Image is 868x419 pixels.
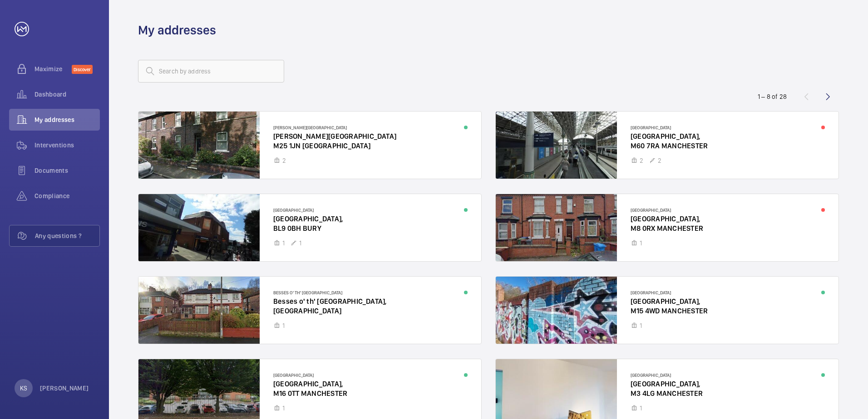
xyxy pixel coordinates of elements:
div: 1 – 8 of 28 [758,92,787,101]
span: Compliance [35,191,100,200]
h1: My addresses [138,22,216,39]
span: Interventions [35,141,100,150]
input: Search by address [138,60,284,83]
span: Dashboard [35,90,100,99]
span: Documents [35,166,100,175]
p: [PERSON_NAME] [40,384,89,393]
p: KS [20,384,27,393]
span: My addresses [35,115,100,124]
span: Discover [72,65,93,74]
span: Any questions ? [35,231,99,240]
span: Maximize [35,64,72,73]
